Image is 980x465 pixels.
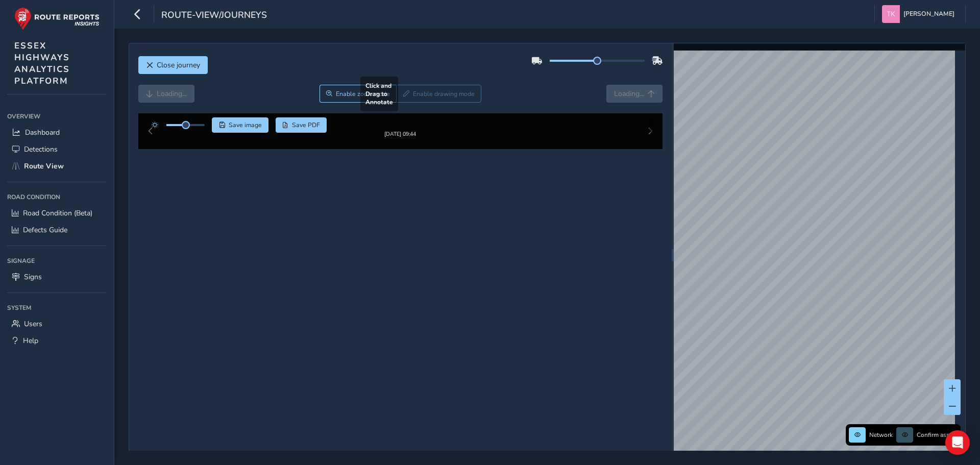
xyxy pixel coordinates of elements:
[157,60,200,70] span: Close journey
[7,124,107,141] a: Dashboard
[7,141,107,158] a: Detections
[369,138,431,146] div: [DATE] 09:44
[320,85,397,103] button: Zoom
[336,90,390,98] span: Enable zoom mode
[7,222,107,238] a: Defects Guide
[24,272,42,282] span: Signs
[7,189,107,205] div: Road Condition
[138,56,208,74] button: Close journey
[292,121,320,129] span: Save PDF
[869,431,893,439] span: Network
[24,161,64,171] span: Route View
[212,117,268,133] button: Save
[25,128,60,137] span: Dashboard
[882,5,900,23] img: diamond-layout
[7,315,107,332] a: Users
[229,121,262,129] span: Save image
[23,208,92,218] span: Road Condition (Beta)
[7,158,107,175] a: Route View
[945,430,970,455] div: Open Intercom Messenger
[161,9,267,23] span: route-view/journeys
[23,225,67,235] span: Defects Guide
[882,5,958,23] button: [PERSON_NAME]
[7,332,107,349] a: Help
[14,40,70,87] span: ESSEX HIGHWAYS ANALYTICS PLATFORM
[14,7,100,30] img: rr logo
[7,109,107,124] div: Overview
[276,117,327,133] button: PDF
[7,300,107,315] div: System
[903,5,954,23] span: [PERSON_NAME]
[917,431,958,439] span: Confirm assets
[24,144,58,154] span: Detections
[7,253,107,268] div: Signage
[24,319,42,329] span: Users
[23,336,38,346] span: Help
[7,268,107,285] a: Signs
[369,129,431,138] img: Thumbnail frame
[7,205,107,222] a: Road Condition (Beta)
